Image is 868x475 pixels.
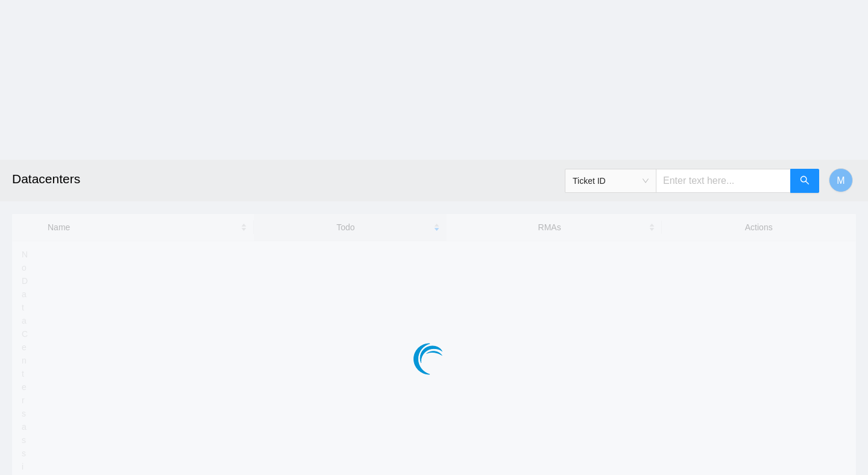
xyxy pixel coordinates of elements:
button: M [829,168,853,192]
h2: Datacenters [12,160,603,198]
span: M [837,173,844,188]
span: search [800,175,810,187]
span: Ticket ID [573,172,649,190]
input: Enter text here... [656,169,791,193]
button: search [790,169,819,193]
